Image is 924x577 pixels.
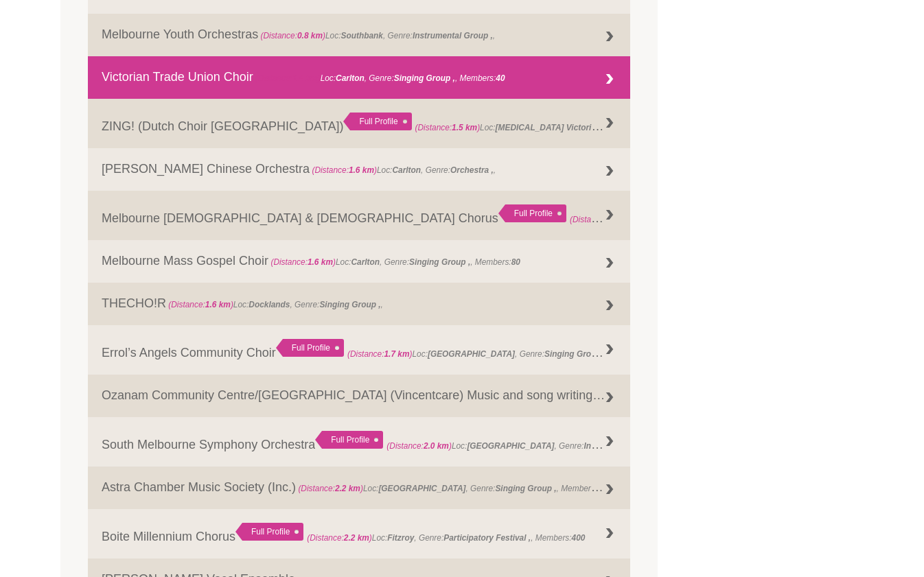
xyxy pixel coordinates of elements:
span: Loc: , Genre: , [386,438,666,451]
a: [PERSON_NAME] Chinese Orchestra (Distance:1.6 km)Loc:Carlton, Genre:Orchestra ,, [88,148,630,191]
a: Melbourne Mass Gospel Choir (Distance:1.6 km)Loc:Carlton, Genre:Singing Group ,, Members:80 [88,240,630,283]
strong: Fitzroy [387,533,414,543]
strong: [GEOGRAPHIC_DATA] [428,349,515,359]
span: Loc: , Genre: , [570,211,789,225]
div: Full Profile [498,204,566,222]
strong: Orchestra , [450,165,494,175]
a: Melbourne Youth Orchestras (Distance:0.8 km)Loc:Southbank, Genre:Instrumental Group ,, [88,14,630,56]
a: Melbourne [DEMOGRAPHIC_DATA] & [DEMOGRAPHIC_DATA] Chorus Full Profile (Distance:1.6 km)Loc:, Genre:, [88,191,630,240]
a: Ozanam Community Centre/[GEOGRAPHIC_DATA] (Vincentcare) Music and song writing therapy groups [88,375,630,417]
strong: [MEDICAL_DATA] Victoria, [STREET_ADDRESS][PERSON_NAME] [496,119,751,133]
div: Full Profile [343,113,411,130]
span: (Distance: ) [168,300,233,309]
strong: Carlton [392,165,421,175]
span: Loc: , Genre: , Members: [268,257,520,267]
strong: 40 [496,73,505,83]
span: Loc: , Genre: , [415,119,844,133]
strong: Docklands [249,300,290,309]
span: (Distance: ) [298,484,363,493]
div: Full Profile [315,431,383,449]
span: (Distance: ) [347,349,413,359]
span: (Distance: ) [260,31,325,40]
span: (Distance: ) [270,257,336,267]
div: Full Profile [276,339,344,357]
span: Loc: , Genre: , [310,165,496,175]
strong: Carlton [336,73,365,83]
a: Errol’s Angels Community Choir Full Profile (Distance:1.7 km)Loc:[GEOGRAPHIC_DATA], Genre:Singing... [88,325,630,375]
strong: Singing Group , [319,300,380,309]
span: Loc: , Genre: , Members: [347,346,656,360]
strong: Carlton [351,257,380,267]
div: Full Profile [235,523,303,541]
strong: Participatory Festival , [443,533,531,543]
strong: 2.2 km [344,533,369,543]
strong: 2.2 km [335,484,360,493]
a: Astra Chamber Music Society (Inc.) (Distance:2.2 km)Loc:[GEOGRAPHIC_DATA], Genre:Singing Group ,,... [88,467,630,509]
strong: 400 [572,533,586,543]
strong: 80 [511,257,520,267]
span: Loc: , Genre: , Members: [307,533,585,543]
strong: Singing Group , [394,73,455,83]
strong: 1.6 km [308,257,333,267]
span: Loc: , Genre: , [166,300,383,309]
strong: Instrumental Group , [584,438,664,451]
span: (Distance: ) [255,73,321,83]
span: (Distance: ) [307,533,372,543]
strong: Singing Group , [544,346,605,360]
span: (Distance: ) [570,211,635,225]
span: (Distance: ) [386,441,452,451]
strong: 2.0 km [424,441,449,451]
a: THECHO!R (Distance:1.6 km)Loc:Docklands, Genre:Singing Group ,, [88,283,630,325]
a: ZING! (Dutch Choir [GEOGRAPHIC_DATA]) Full Profile (Distance:1.5 km)Loc:[MEDICAL_DATA] Victoria, ... [88,99,630,148]
span: (Distance: ) [415,123,481,132]
strong: Singing Group , [409,257,470,267]
a: Boite Millennium Chorus Full Profile (Distance:2.2 km)Loc:Fitzroy, Genre:Participatory Festival ,... [88,509,630,558]
strong: Instrumental Group , [413,31,493,40]
strong: Southbank [340,31,382,40]
strong: 0.8 km [297,31,323,40]
span: (Distance: ) [312,165,377,175]
a: South Melbourne Symphony Orchestra Full Profile (Distance:2.0 km)Loc:[GEOGRAPHIC_DATA], Genre:Ins... [88,417,630,467]
strong: 1.4 km [292,73,318,83]
strong: 1.6 km [205,300,231,309]
strong: 1.5 km [452,123,477,132]
strong: [GEOGRAPHIC_DATA] [378,484,465,493]
strong: 1.7 km [384,349,409,359]
strong: Singing Group , [495,484,556,493]
strong: [GEOGRAPHIC_DATA] [467,441,554,451]
strong: 1.6 km [349,165,374,175]
span: Loc: , Genre: , Members: [296,480,670,494]
a: Victorian Trade Union Choir (Distance:1.4 km)Loc:Carlton, Genre:Singing Group ,, Members:40 [88,56,630,99]
span: Loc: , Genre: , [258,31,495,40]
span: Loc: , Genre: , Members: [253,73,505,83]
